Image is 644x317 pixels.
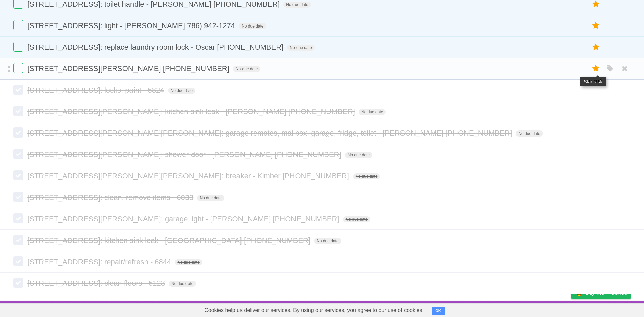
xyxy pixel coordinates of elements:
[27,215,341,223] span: [STREET_ADDRESS][PERSON_NAME]: garage light - [PERSON_NAME] [PHONE_NUMBER]
[27,258,173,266] span: [STREET_ADDRESS]: repair/refresh - 6844
[482,303,496,315] a: About
[197,195,224,201] span: No due date
[13,42,23,52] label: Done
[13,127,23,138] label: Done
[169,281,196,287] span: No due date
[540,303,554,315] a: Terms
[283,2,311,8] span: No due date
[13,278,23,288] label: Done
[27,172,351,180] span: [STREET_ADDRESS][PERSON_NAME][PERSON_NAME]: breaker - Kimber [PHONE_NUMBER]
[345,152,372,158] span: No due date
[175,259,202,265] span: No due date
[590,42,602,53] label: Star task
[27,86,166,94] span: [STREET_ADDRESS]: locks, paint - 5824
[239,23,266,29] span: No due date
[168,88,195,94] span: No due date
[359,109,386,115] span: No due date
[13,170,23,180] label: Done
[13,85,23,95] label: Done
[27,193,195,202] span: [STREET_ADDRESS]: clean, remove items - 6033
[13,20,23,30] label: Done
[432,307,445,315] button: OK
[13,192,23,202] label: Done
[13,213,23,223] label: Done
[590,20,602,31] label: Star task
[27,150,343,159] span: [STREET_ADDRESS][PERSON_NAME]: shower door - [PERSON_NAME] [PHONE_NUMBER]
[27,64,231,73] span: [STREET_ADDRESS][PERSON_NAME] [PHONE_NUMBER]
[27,107,357,116] span: [STREET_ADDRESS][PERSON_NAME]: kitchen sink leak - [PERSON_NAME] [PHONE_NUMBER]
[27,236,312,245] span: [STREET_ADDRESS]: kitchen sink leak - [GEOGRAPHIC_DATA] [PHONE_NUMBER]
[13,149,23,159] label: Done
[27,279,167,287] span: [STREET_ADDRESS]: clean floors - 5123
[233,66,260,72] span: No due date
[590,63,602,74] label: Star task
[562,303,580,315] a: Privacy
[13,106,23,116] label: Done
[516,130,543,137] span: No due date
[27,43,285,51] span: [STREET_ADDRESS]: replace laundry room lock - Oscar [PHONE_NUMBER]
[504,303,531,315] a: Developers
[353,173,380,179] span: No due date
[287,45,314,51] span: No due date
[343,216,370,222] span: No due date
[314,238,341,244] span: No due date
[13,256,23,266] label: Done
[13,63,23,73] label: Done
[13,235,23,245] label: Done
[27,129,514,137] span: [STREET_ADDRESS][PERSON_NAME][PERSON_NAME]: garage remotes, mailbox, garage, fridge, toilet - [PE...
[588,303,631,315] a: Suggest a feature
[198,304,430,317] span: Cookies help us deliver our services. By using our services, you agree to our use of cookies.
[585,287,627,299] span: Buy me a coffee
[27,21,237,30] span: [STREET_ADDRESS]: light - [PERSON_NAME] 786) 942-1274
